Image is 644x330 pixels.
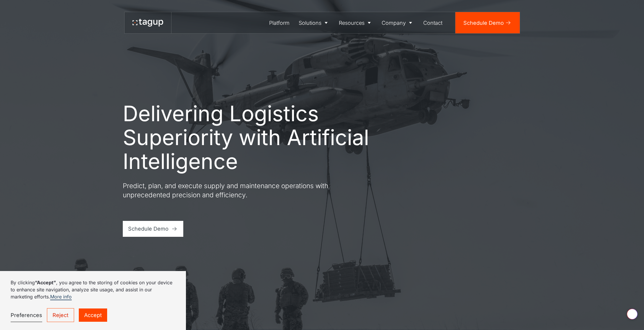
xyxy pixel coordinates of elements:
[123,221,183,237] a: Schedule Demo
[294,12,334,33] a: Solutions
[377,12,419,33] a: Company
[123,101,371,173] h1: Delivering Logistics Superiority with Artificial Intelligence
[334,12,377,33] a: Resources
[455,12,520,33] a: Schedule Demo
[50,294,72,300] a: More info
[423,19,442,27] div: Contact
[264,12,294,33] a: Platform
[269,19,290,27] div: Platform
[339,19,365,27] div: Resources
[128,225,169,233] div: Schedule Demo
[463,19,504,27] div: Schedule Demo
[382,19,406,27] div: Company
[79,308,107,322] a: Accept
[35,280,56,285] strong: “Accept”
[11,308,42,322] a: Preferences
[299,19,321,27] div: Solutions
[419,12,447,33] a: Contact
[47,308,74,322] a: Reject
[123,181,335,200] p: Predict, plan, and execute supply and maintenance operations with unprecedented precision and eff...
[11,279,175,300] p: By clicking , you agree to the storing of cookies on your device to enhance site navigation, anal...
